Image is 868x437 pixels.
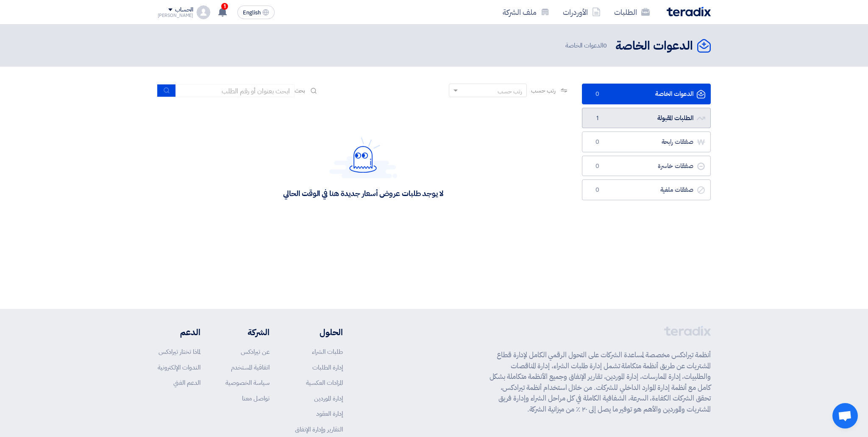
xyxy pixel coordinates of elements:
[593,90,603,98] span: 0
[295,425,343,434] a: التقارير وإدارة الإنفاق
[582,179,711,200] a: صفقات ملغية0
[225,378,270,387] a: سياسة الخصوصية
[593,138,603,146] span: 0
[593,114,603,123] span: 1
[306,378,343,387] a: المزادات العكسية
[582,108,711,129] a: الطلبات المقبولة1
[607,2,657,22] a: الطلبات
[496,2,556,22] a: ملف الشركة
[312,347,343,356] a: طلبات الشراء
[498,87,522,96] div: رتب حسب
[225,326,270,339] li: الشركة
[241,347,270,356] a: عن تيرادكس
[231,363,270,372] a: اتفاقية المستخدم
[667,7,711,17] img: Teradix logo
[615,38,693,54] h2: الدعوات الخاصة
[582,84,711,104] a: الدعوات الخاصة0
[556,2,607,22] a: الأوردرات
[158,326,200,339] li: الدعم
[490,350,711,415] p: أنظمة تيرادكس مخصصة لمساعدة الشركات على التحول الرقمي الكامل لإدارة قطاع المشتريات عن طريق أنظمة ...
[314,394,343,403] a: إدارة الموردين
[603,41,607,50] span: 0
[173,378,200,387] a: الدعم الفني
[197,6,210,19] img: profile_test.png
[283,188,443,198] div: لا يوجد طلبات عروض أسعار جديدة هنا في الوقت الحالي
[582,156,711,176] a: صفقات خاسرة0
[316,409,343,418] a: إدارة العقود
[329,137,397,178] img: Hello
[582,132,711,152] a: صفقات رابحة0
[832,403,858,429] div: Open chat
[531,86,555,95] span: رتب حسب
[176,84,295,97] input: ابحث بعنوان أو رقم الطلب
[221,3,228,10] span: 1
[593,186,603,194] span: 0
[242,394,270,403] a: تواصل معنا
[175,6,193,14] div: الحساب
[158,363,200,372] a: الندوات الإلكترونية
[295,326,343,339] li: الحلول
[158,13,194,18] div: [PERSON_NAME]
[312,363,343,372] a: إدارة الطلبات
[243,10,261,16] span: English
[593,162,603,171] span: 0
[565,41,609,50] span: الدعوات الخاصة
[237,6,275,19] button: English
[159,347,200,356] a: لماذا تختار تيرادكس
[295,86,306,95] span: بحث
